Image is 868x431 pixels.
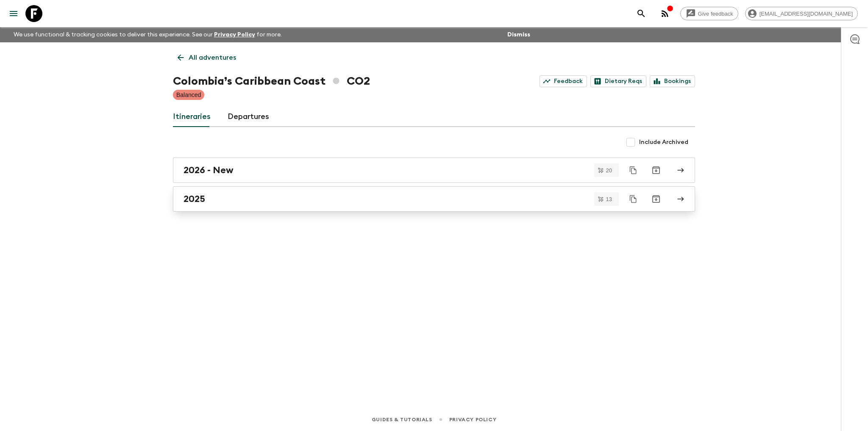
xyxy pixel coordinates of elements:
a: Privacy Policy [449,415,496,424]
span: 20 [601,168,617,173]
button: Dismiss [505,29,532,41]
button: search adventures [633,5,650,22]
button: Duplicate [626,191,641,207]
a: 2025 [173,186,695,212]
button: Duplicate [626,163,641,178]
a: All adventures [173,49,241,66]
a: Itineraries [173,107,211,127]
a: Feedback [540,75,587,87]
a: Guides & Tutorials [372,415,432,424]
span: Include Archived [639,138,688,146]
p: All adventures [189,52,236,63]
h1: Colombia’s Caribbean Coast CO2 [173,73,370,90]
a: 2026 - New [173,157,695,183]
a: Give feedback [680,7,738,20]
a: Privacy Policy [214,32,255,38]
a: Bookings [650,75,695,87]
h2: 2025 [184,193,205,204]
button: Archive [648,191,665,207]
span: Give feedback [693,11,738,17]
button: menu [5,5,22,22]
p: Balanced [176,91,201,99]
a: Dietary Reqs [590,75,646,87]
p: We use functional & tracking cookies to deliver this experience. See our for more. [10,27,285,42]
a: Departures [228,107,269,127]
h2: 2026 - New [184,165,234,176]
button: Archive [648,162,665,179]
span: 13 [601,196,617,202]
span: [EMAIL_ADDRESS][DOMAIN_NAME] [755,11,857,17]
div: [EMAIL_ADDRESS][DOMAIN_NAME] [745,7,858,20]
